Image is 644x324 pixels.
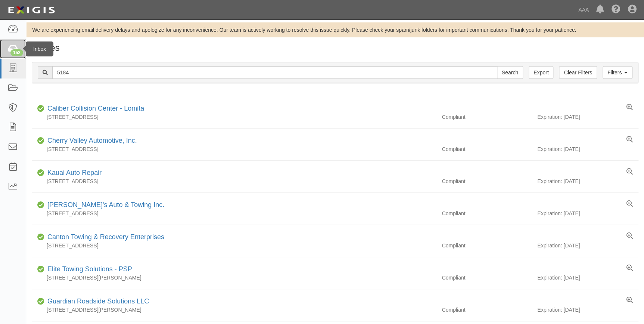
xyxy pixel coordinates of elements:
[626,200,633,208] a: View results summary
[559,66,597,79] a: Clear Filters
[26,41,53,56] div: Inbox
[603,66,632,79] a: Filters
[37,138,44,144] i: Compliant
[529,66,553,79] a: Export
[37,235,44,240] i: Compliant
[47,169,102,176] a: Kauai Auto Repair
[47,297,149,305] a: Guardian Roadside Solutions LLC
[47,265,132,273] a: Elite Towing Solutions - PSP
[37,170,44,176] i: Compliant
[32,242,436,249] div: [STREET_ADDRESS]
[436,145,537,153] div: Compliant
[44,297,149,306] div: Guardian Roadside Solutions LLC
[575,2,592,17] a: AAA
[37,267,44,272] i: Compliant
[37,106,44,111] i: Compliant
[37,299,44,304] i: Compliant
[497,66,523,79] input: Search
[537,178,638,185] div: Expiration: [DATE]
[47,105,144,112] a: Caliber Collision Center - Lomita
[32,43,638,53] h1: Parties
[44,104,144,114] div: Caliber Collision Center - Lomita
[537,145,638,153] div: Expiration: [DATE]
[47,201,164,209] a: [PERSON_NAME]'s Auto & Towing Inc.
[537,210,638,217] div: Expiration: [DATE]
[37,203,44,208] i: Compliant
[26,26,644,34] div: We are experiencing email delivery delays and apologize for any inconvenience. Our team is active...
[44,232,164,242] div: Canton Towing & Recovery Enterprises
[6,3,57,17] img: logo-5460c22ac91f19d4615b14bd174203de0afe785f0fc80cf4dbbc73dc1793850b.png
[44,200,164,210] div: Bob's Auto & Towing Inc.
[537,113,638,121] div: Expiration: [DATE]
[626,136,633,144] a: View results summary
[436,113,537,121] div: Compliant
[44,136,137,146] div: Cherry Valley Automotive, Inc.
[436,210,537,217] div: Compliant
[626,297,633,304] a: View results summary
[44,265,132,274] div: Elite Towing Solutions - PSP
[32,306,436,314] div: [STREET_ADDRESS][PERSON_NAME]
[10,49,23,56] div: 152
[32,113,436,121] div: [STREET_ADDRESS]
[44,168,102,178] div: Kauai Auto Repair
[32,274,436,281] div: [STREET_ADDRESS][PERSON_NAME]
[47,233,164,241] a: Canton Towing & Recovery Enterprises
[436,274,537,281] div: Compliant
[537,274,638,281] div: Expiration: [DATE]
[32,178,436,185] div: [STREET_ADDRESS]
[436,242,537,249] div: Compliant
[47,137,137,144] a: Cherry Valley Automotive, Inc.
[436,306,537,314] div: Compliant
[626,265,633,272] a: View results summary
[537,306,638,314] div: Expiration: [DATE]
[626,104,633,111] a: View results summary
[52,66,497,79] input: Search
[626,232,633,240] a: View results summary
[537,242,638,249] div: Expiration: [DATE]
[626,168,633,176] a: View results summary
[436,178,537,185] div: Compliant
[32,210,436,217] div: [STREET_ADDRESS]
[612,5,620,14] i: Help Center - Complianz
[32,145,436,153] div: [STREET_ADDRESS]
